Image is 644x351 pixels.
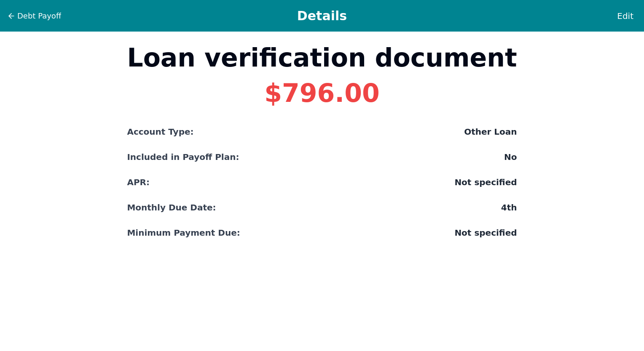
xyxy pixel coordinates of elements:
[504,151,517,163] span: No
[127,151,239,163] span: Included in Payoff Plan:
[264,80,379,106] div: $796.00
[127,176,150,188] span: APR:
[127,126,193,138] span: Account Type:
[127,202,216,213] span: Monthly Due Date:
[127,45,517,70] h2: Loan verification document
[617,10,633,22] span: Edit
[454,176,517,188] span: Not specified
[127,227,240,239] span: Minimum Payment Due:
[7,10,62,22] button: Debt Payoff
[464,126,517,138] span: Other Loan
[17,10,61,22] span: Debt Payoff
[501,202,517,213] span: 4th
[52,8,592,24] h1: Details
[454,227,517,239] span: Not specified
[613,6,637,26] button: Edit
